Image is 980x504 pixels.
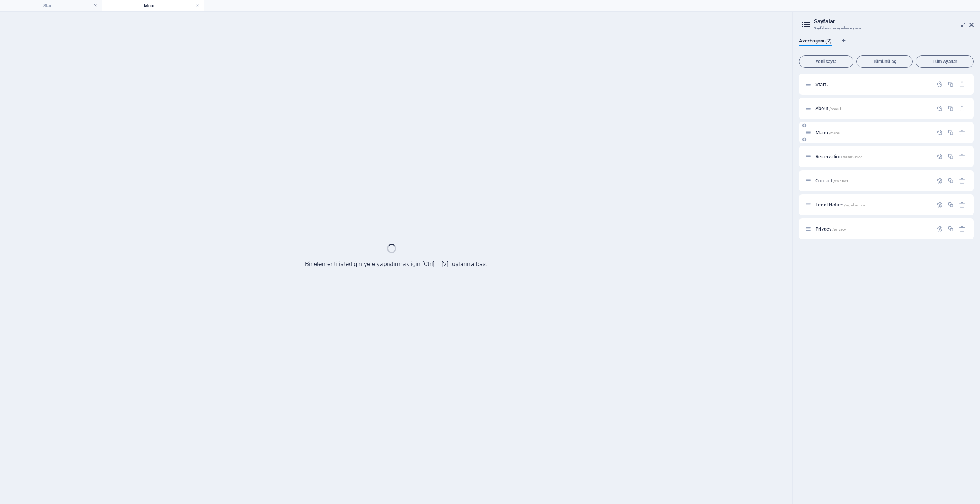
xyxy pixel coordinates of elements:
[947,105,954,112] div: Çoğalt
[833,179,848,183] span: /contact
[843,155,863,159] span: /reservation
[829,131,841,135] span: /menu
[815,154,863,159] span: Sayfayı açmak için tıkla
[947,129,954,136] div: Çoğalt
[813,130,933,135] div: Menu/menu
[959,81,965,88] div: Başlangıç sayfası silinemez
[959,202,965,208] div: Sil
[936,105,943,112] div: Ayarlar
[936,226,943,232] div: Ayarlar
[815,106,841,111] span: Sayfayı açmak için tıkla
[799,55,853,68] button: Yeni sayfa
[856,55,913,68] button: Tümünü aç
[815,81,828,87] span: Sayfayı açmak için tıkla
[936,153,943,160] div: Ayarlar
[844,203,866,207] span: /legal-notice
[959,177,965,184] div: Sil
[813,106,933,111] div: About/about
[947,81,954,88] div: Çoğalt
[813,202,933,207] div: Legal Notice/legal-notice
[947,202,954,208] div: Çoğalt
[832,227,846,231] span: /privacy
[815,130,840,135] span: Sayfayı açmak için tıkla
[959,105,965,112] div: Sil
[102,2,204,10] h4: Menu
[813,82,933,87] div: Start/
[959,129,965,136] div: Sil
[813,178,933,183] div: Contact/contact
[860,59,910,64] span: Tümünü aç
[959,153,965,160] div: Sil
[815,226,846,232] span: Sayfayı açmak için tıkla
[814,25,959,32] h3: Sayfalarını ve ayarlarını yönet
[916,55,974,68] button: Tüm Ayarlar
[815,202,865,208] span: Sayfayı açmak için tıkla
[799,38,974,52] div: Dil Sekmeleri
[947,153,954,160] div: Çoğalt
[813,226,933,231] div: Privacy/privacy
[919,59,970,64] span: Tüm Ayarlar
[936,202,943,208] div: Ayarlar
[959,226,965,232] div: Sil
[827,83,828,87] span: /
[936,81,943,88] div: Ayarlar
[936,129,943,136] div: Ayarlar
[813,154,933,159] div: Reservation/reservation
[947,177,954,184] div: Çoğalt
[829,107,841,111] span: /about
[799,36,832,47] span: Azerbaijani (7)
[802,59,850,64] span: Yeni sayfa
[936,177,943,184] div: Ayarlar
[814,18,974,25] h2: Sayfalar
[815,178,848,184] span: Sayfayı açmak için tıkla
[947,226,954,232] div: Çoğalt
